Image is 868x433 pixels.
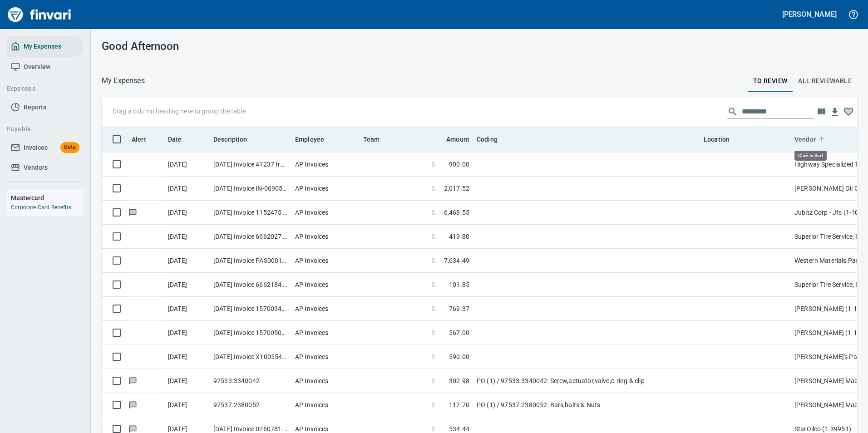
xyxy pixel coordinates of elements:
td: [DATE] Invoice 6662184 from Superior Tire Service, Inc (1-10991) [210,273,291,297]
td: [DATE] [164,153,210,177]
span: Team [363,134,380,145]
p: Drag a column heading here to group the table [113,107,246,116]
span: $ [431,208,435,217]
td: [DATE] Invoice 41237 from Highway Specialized Transport LLC (1-23433) [210,153,291,177]
td: [DATE] [164,225,210,249]
span: Overview [24,61,50,73]
td: AP Invoices [291,345,360,369]
span: $ [431,352,435,361]
span: All Reviewable [798,75,852,87]
button: Expenses [3,80,79,97]
span: Coding [477,134,509,145]
span: Alert [132,134,146,145]
span: To Review [753,75,788,87]
span: Vendor [794,134,828,145]
td: [DATE] Invoice 15700505 from [PERSON_NAME][GEOGRAPHIC_DATA] (1-10773) [210,321,291,345]
span: $ [431,160,435,169]
a: InvoicesBeta [7,138,83,158]
td: [DATE] [164,177,210,201]
span: Description [213,134,247,145]
span: $ [431,184,435,193]
button: Column choices favorited. Click to reset to default [842,105,855,118]
img: Finvari [5,4,74,25]
span: Date [168,134,182,145]
nav: breadcrumb [102,75,145,86]
span: $ [431,280,435,289]
td: [DATE] Invoice X100554042:01 from [PERSON_NAME]'s Pacific Garages, Inc. (1-30700) [210,345,291,369]
span: Reports [24,102,46,113]
button: Payable [3,121,79,138]
span: $ [431,328,435,337]
span: 567.00 [449,328,469,337]
span: 302.98 [449,376,469,385]
td: [DATE] [164,249,210,273]
h3: Good Afternoon [102,40,339,53]
button: Download table [828,105,842,119]
button: Choose columns to display [814,105,828,118]
span: Team [363,134,392,145]
td: [DATE] [164,273,210,297]
button: [PERSON_NAME] [780,7,839,21]
a: My Expenses [7,36,83,57]
span: Coding [477,134,498,145]
span: Alert [132,134,158,145]
td: 97537.2380052 [210,393,291,417]
span: 6,468.55 [444,208,469,217]
td: 97533.3340042 [210,369,291,393]
td: PO (1) / 97537.2380052: Bars,bolts & Nuts [473,393,700,417]
span: Employee [295,134,324,145]
span: 419.80 [449,232,469,241]
span: Vendors [24,162,48,173]
span: 117.70 [449,400,469,409]
span: Description [213,134,259,145]
span: 900.00 [449,160,469,169]
span: Location [704,134,730,145]
td: AP Invoices [291,393,360,417]
td: [DATE] [164,393,210,417]
span: Date [168,134,194,145]
span: Has messages [128,209,138,215]
td: AP Invoices [291,201,360,225]
span: 101.85 [449,280,469,289]
span: $ [431,256,435,265]
span: 590.00 [449,352,469,361]
span: Has messages [128,378,138,384]
td: [DATE] Invoice 1152475 from Jubitz Corp - Jfs (1-10543) [210,201,291,225]
span: Expenses [6,83,75,94]
span: $ [431,232,435,241]
a: Corporate Card Benefits [11,204,71,211]
span: Payable [6,123,75,135]
a: Overview [7,57,83,77]
span: $ [431,376,435,385]
td: [DATE] [164,369,210,393]
td: [DATE] [164,345,210,369]
span: $ [431,304,435,313]
td: [DATE] [164,321,210,345]
td: [DATE] Invoice PAS0001549396-002 from Western Materials Pasco (1-38119) [210,249,291,273]
a: Reports [7,97,83,118]
td: AP Invoices [291,321,360,345]
span: Invoices [24,142,48,153]
td: AP Invoices [291,249,360,273]
h6: Mastercard [11,193,83,203]
span: Location [704,134,741,145]
td: [DATE] Invoice IN-069058 from [PERSON_NAME] Oil Co Inc (1-38025) [210,177,291,201]
td: AP Invoices [291,153,360,177]
td: [DATE] [164,201,210,225]
p: My Expenses [102,75,145,86]
span: Amount [434,134,469,145]
td: AP Invoices [291,177,360,201]
span: 769.37 [449,304,469,313]
span: Vendor [794,134,816,145]
span: 7,634.49 [444,256,469,265]
td: [DATE] [164,297,210,321]
a: Vendors [7,157,83,178]
span: Employee [295,134,336,145]
td: AP Invoices [291,297,360,321]
span: Has messages [128,426,138,432]
td: AP Invoices [291,369,360,393]
td: [DATE] Invoice 15700341 from [PERSON_NAME] Kenworth (1-10773) [210,297,291,321]
span: My Expenses [24,41,61,52]
td: [DATE] Invoice 6662027 from Superior Tire Service, Inc (1-10991) [210,225,291,249]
